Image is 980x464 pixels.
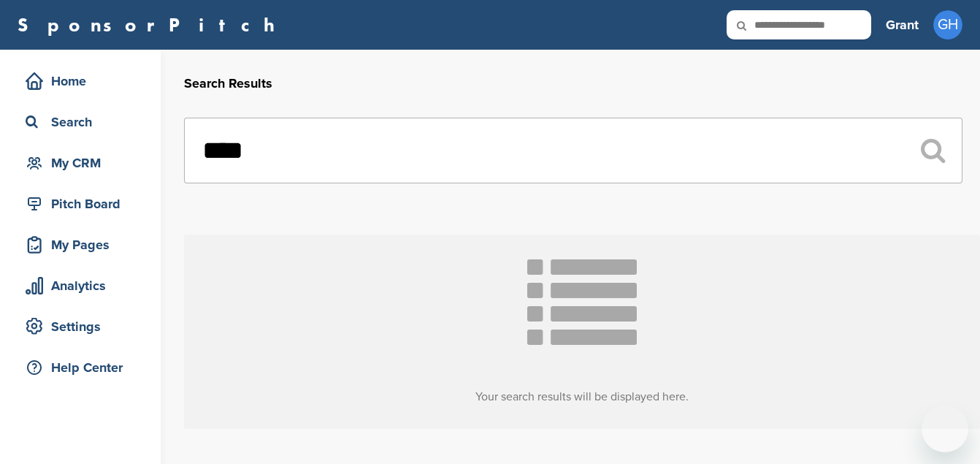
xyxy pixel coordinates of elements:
[933,10,962,39] span: GH
[22,109,146,135] div: Search
[22,273,146,299] div: Analytics
[22,232,146,258] div: My Pages
[15,310,146,343] a: Settings
[922,406,968,452] iframe: Button to launch messaging window
[22,313,146,340] div: Settings
[15,64,146,98] a: Home
[22,354,146,381] div: Help Center
[15,105,146,139] a: Search
[15,187,146,221] a: Pitch Board
[886,9,919,41] a: Grant
[18,15,284,34] a: SponsorPitch
[184,388,980,406] h3: Your search results will be displayed here.
[184,74,962,94] h2: Search Results
[15,351,146,384] a: Help Center
[22,68,146,94] div: Home
[886,15,919,35] h3: Grant
[15,228,146,262] a: My Pages
[22,150,146,176] div: My CRM
[15,146,146,180] a: My CRM
[15,269,146,303] a: Analytics
[22,191,146,217] div: Pitch Board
